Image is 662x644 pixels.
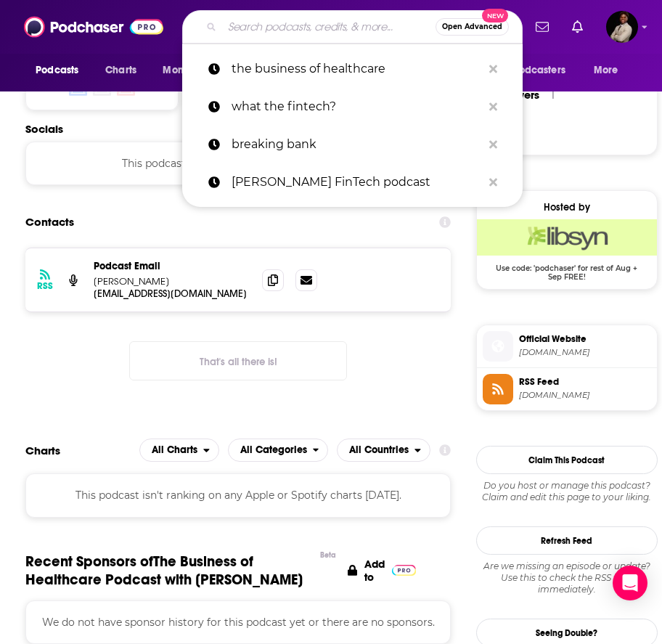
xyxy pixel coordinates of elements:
span: All Countries [349,445,409,455]
span: Monitoring [163,60,214,81]
div: Search podcasts, credits, & more... [182,10,523,44]
h2: Platforms [139,439,219,462]
button: open menu [337,439,430,462]
div: Claim and edit this page to your liking. [476,480,658,503]
a: RSS Feed[DOMAIN_NAME] [483,374,651,404]
span: Charts [105,60,136,81]
p: breaking bank [232,126,482,163]
a: Official Website[DOMAIN_NAME] [483,331,651,362]
div: Hosted by [477,201,657,213]
span: thcprimarycare.co.uk [519,347,651,358]
span: thebusinessofhealthcare.libsyn.com [519,390,651,401]
span: More [594,60,618,81]
a: Add to [348,553,416,589]
button: open menu [139,439,219,462]
a: what the fintech? [182,88,523,126]
a: Show notifications dropdown [530,15,555,39]
div: Open Intercom Messenger [613,566,647,600]
p: We do not have sponsor history for this podcast yet or there are no sponsors. [39,614,437,630]
div: Are we missing an episode or update? Use this to check the RSS feed immediately. [476,561,658,595]
button: Open AdvancedNew [436,18,509,36]
h2: Countries [337,439,430,462]
h2: Socials [25,122,451,136]
span: All Categories [240,445,307,455]
span: Podcasts [36,60,78,81]
h3: RSS [37,280,53,292]
span: RSS Feed [519,375,651,388]
a: [PERSON_NAME] FinTech podcast [182,163,523,201]
h2: Contacts [25,208,74,236]
p: the business of healthcare [232,50,482,88]
div: Beta [320,550,336,560]
h2: Charts [25,444,60,457]
a: breaking bank [182,126,523,163]
button: open menu [584,57,637,84]
button: Show profile menu [606,11,638,43]
a: Libsyn Deal: Use code: 'podchaser' for rest of Aug + Sep FREE! [477,219,657,280]
div: This podcast isn't ranking on any Apple or Spotify charts [DATE]. [25,473,451,517]
div: This podcast does not have social handles yet. [25,142,451,185]
span: Open Advanced [442,23,502,30]
h2: Categories [228,439,329,462]
div: 1 [551,89,555,102]
p: [PERSON_NAME] [94,275,250,288]
span: New [482,9,508,23]
a: Charts [96,57,145,84]
button: open menu [152,57,233,84]
button: Claim This Podcast [476,446,658,474]
p: Add to [364,558,385,584]
span: Do you host or manage this podcast? [476,480,658,492]
input: Search podcasts, credits, & more... [222,15,436,38]
p: Podcast Email [94,260,250,272]
span: Recent Sponsors of The Business of Healthcare Podcast with [PERSON_NAME] [25,553,313,589]
img: Libsyn Deal: Use code: 'podchaser' for rest of Aug + Sep FREE! [477,219,657,256]
span: Logged in as Jeremiah_lineberger11 [606,11,638,43]
a: Show notifications dropdown [566,15,589,39]
button: open menu [486,57,587,84]
button: open menu [25,57,97,84]
button: open menu [228,439,329,462]
p: what the fintech? [232,88,482,126]
span: For Podcasters [496,60,565,81]
img: Pro Logo [392,565,416,576]
span: Official Website [519,333,651,346]
p: [EMAIL_ADDRESS][DOMAIN_NAME] [94,288,250,300]
button: Nothing here. [129,341,347,380]
button: Refresh Feed [476,526,658,555]
span: Use code: 'podchaser' for rest of Aug + Sep FREE! [477,256,657,282]
p: wharton FinTech podcast [232,163,482,201]
img: Podchaser - Follow, Share and Rate Podcasts [24,13,163,41]
img: User Profile [606,11,638,43]
a: the business of healthcare [182,50,523,88]
span: All Charts [152,445,197,455]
